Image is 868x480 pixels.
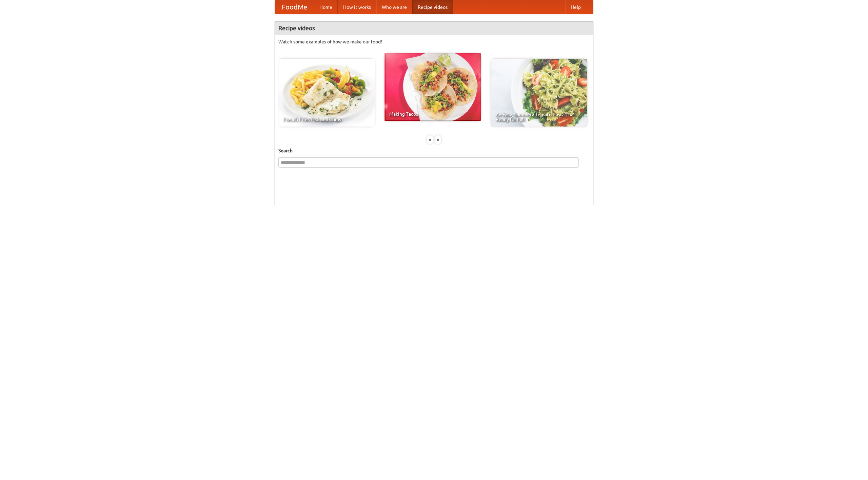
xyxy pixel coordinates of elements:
[384,53,481,121] a: Making Tacos
[389,112,476,116] span: Making Tacos
[314,0,338,14] a: Home
[275,21,593,35] h4: Recipe videos
[491,59,587,127] a: An Easy, Summery Tomato Pasta That's Ready for Fall
[283,117,370,122] span: French Fries Fish and Chips
[376,0,412,14] a: Who we are
[278,38,590,45] p: Watch some examples of how we make our food!
[338,0,376,14] a: How it works
[496,112,583,122] span: An Easy, Summery Tomato Pasta That's Ready for Fall
[278,59,375,127] a: French Fries Fish and Chips
[565,0,586,14] a: Help
[435,135,441,144] div: »
[427,135,433,144] div: «
[275,0,314,14] a: FoodMe
[278,147,590,154] h5: Search
[412,0,453,14] a: Recipe videos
